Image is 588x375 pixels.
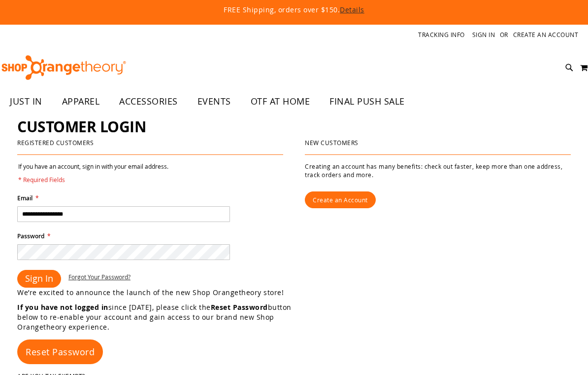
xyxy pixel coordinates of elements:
[26,346,95,358] span: Reset Password
[320,90,415,113] a: FINAL PUSH SALE
[34,5,555,15] p: FREE Shipping, orders over $150.
[17,194,33,202] span: Email
[17,139,94,147] strong: Registered Customers
[211,302,268,312] strong: Reset Password
[418,31,465,39] a: Tracking Info
[17,270,61,288] button: Sign In
[109,90,188,113] a: ACCESSORIES
[17,162,169,184] legend: If you have an account, sign in with your email address.
[18,176,168,184] span: * Required Fields
[472,31,495,39] a: Sign In
[251,90,310,112] span: OTF AT HOME
[52,90,110,113] a: APPAREL
[10,90,42,112] span: JUST IN
[62,90,100,112] span: APPAREL
[305,162,571,179] p: Creating an account has many benefits: check out faster, keep more than one address, track orders...
[513,31,579,39] a: Create an Account
[17,302,294,332] p: since [DATE], please click the button below to re-enable your account and gain access to our bran...
[68,273,131,281] span: Forgot Your Password?
[119,90,178,112] span: ACCESSORIES
[17,116,146,137] span: Customer Login
[305,139,359,147] strong: New Customers
[313,196,368,204] span: Create an Account
[340,5,364,14] a: Details
[329,90,405,112] span: FINAL PUSH SALE
[17,339,103,364] a: Reset Password
[197,90,231,112] span: EVENTS
[17,302,108,312] strong: If you have not logged in
[241,90,320,113] a: OTF AT HOME
[188,90,241,113] a: EVENTS
[17,232,44,240] span: Password
[68,273,131,281] a: Forgot Your Password?
[305,191,376,208] a: Create an Account
[25,272,53,284] span: Sign In
[17,288,294,298] p: We’re excited to announce the launch of the new Shop Orangetheory store!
